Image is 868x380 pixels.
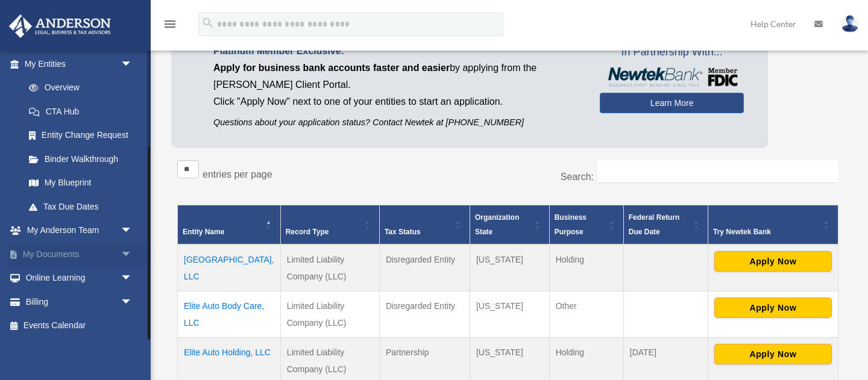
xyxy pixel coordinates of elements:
[8,266,151,290] a: Online Learningarrow_drop_down
[8,242,151,266] a: My Documentsarrow_drop_down
[600,43,744,62] span: In Partnership With...
[178,205,281,245] th: Entity Name: Activate to invert sorting
[713,225,820,239] div: Try Newtek Bank
[629,213,680,236] span: Federal Return Due Date
[17,76,139,100] a: Overview
[286,228,329,236] span: Record Type
[17,99,145,123] a: CTA Hub
[163,21,177,31] a: menu
[163,17,177,31] i: menu
[475,213,519,236] span: Organization State
[555,213,587,236] span: Business Purpose
[121,290,145,314] span: arrow_drop_down
[121,219,145,243] span: arrow_drop_down
[8,219,151,243] a: My Anderson Teamarrow_drop_down
[280,291,379,337] td: Limited Liability Company (LLC)
[385,228,421,236] span: Tax Status
[121,52,145,76] span: arrow_drop_down
[841,15,859,33] img: User Pic
[121,242,145,267] span: arrow_drop_down
[213,43,582,60] p: Platinum Member Exclusive:
[549,205,623,245] th: Business Purpose: Activate to sort
[17,171,145,195] a: My Blueprint
[379,205,470,245] th: Tax Status: Activate to sort
[178,291,281,337] td: Elite Auto Body Care, LLC
[17,195,145,219] a: Tax Due Dates
[8,314,151,338] a: Events Calendar
[17,123,145,148] a: Entity Change Request
[213,63,450,73] span: Apply for business bank accounts faster and easier
[606,67,738,87] img: NewtekBankLogoSM.png
[379,245,470,291] td: Disregarded Entity
[470,291,549,337] td: [US_STATE]
[213,60,582,93] p: by applying from the [PERSON_NAME] Client Portal.
[600,93,744,113] a: Learn More
[714,344,832,364] button: Apply Now
[561,172,594,182] label: Search:
[183,228,224,236] span: Entity Name
[201,16,215,30] i: search
[470,245,549,291] td: [US_STATE]
[178,245,281,291] td: [GEOGRAPHIC_DATA], LLC
[213,115,582,130] p: Questions about your application status? Contact Newtek at [PHONE_NUMBER]
[280,245,379,291] td: Limited Liability Company (LLC)
[8,52,145,76] a: My Entitiesarrow_drop_down
[714,251,832,272] button: Apply Now
[17,147,145,171] a: Binder Walkthrough
[203,169,272,179] label: entries per page
[623,205,708,245] th: Federal Return Due Date: Activate to sort
[213,93,582,110] p: Click "Apply Now" next to one of your entities to start an application.
[470,205,549,245] th: Organization State: Activate to sort
[708,205,838,245] th: Try Newtek Bank : Activate to sort
[8,290,151,314] a: Billingarrow_drop_down
[549,245,623,291] td: Holding
[5,14,115,38] img: Anderson Advisors Platinum Portal
[379,291,470,337] td: Disregarded Entity
[280,205,379,245] th: Record Type: Activate to sort
[121,266,145,291] span: arrow_drop_down
[714,297,832,318] button: Apply Now
[549,291,623,337] td: Other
